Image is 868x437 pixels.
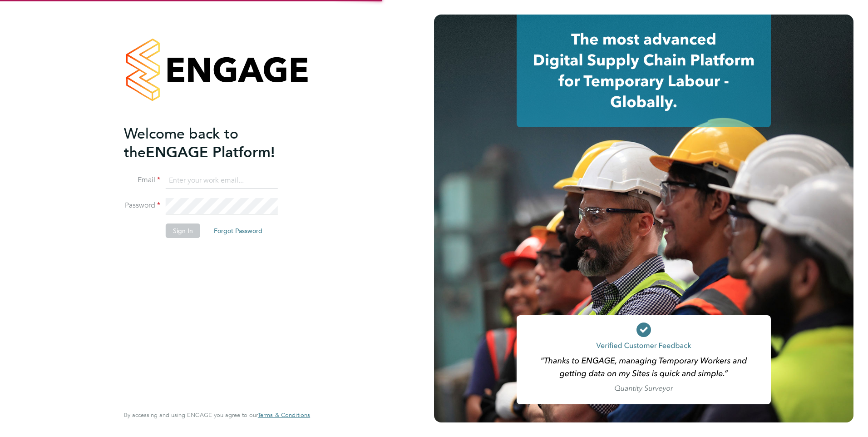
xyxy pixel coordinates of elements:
a: Terms & Conditions [258,412,310,419]
span: Welcome back to the [124,125,238,161]
span: By accessing and using ENGAGE you agree to our [124,411,310,419]
button: Sign In [166,223,200,238]
h2: ENGAGE Platform! [124,124,301,162]
label: Email [124,175,160,185]
span: Terms & Conditions [258,411,310,419]
input: Enter your work email... [166,173,278,189]
label: Password [124,201,160,210]
button: Forgot Password [207,223,270,238]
